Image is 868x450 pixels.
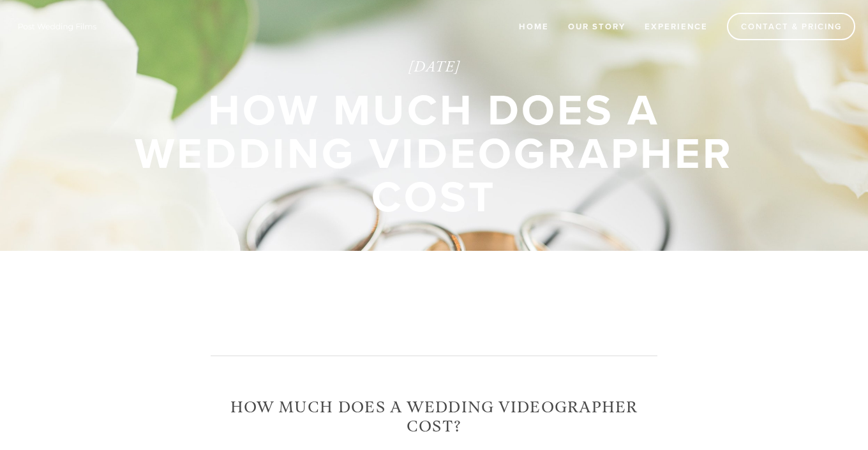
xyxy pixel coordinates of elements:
[560,16,634,37] a: Our Story
[108,59,759,76] time: [DATE]
[511,16,557,37] a: Home
[211,398,657,437] h2: How Much Does a Wedding Videographer Cost?
[727,13,855,40] a: Contact & Pricing
[108,87,759,218] div: How Much Does a Wedding Videographer Cost
[636,16,716,37] a: Experience
[13,17,102,36] img: Wisconsin Wedding Videographer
